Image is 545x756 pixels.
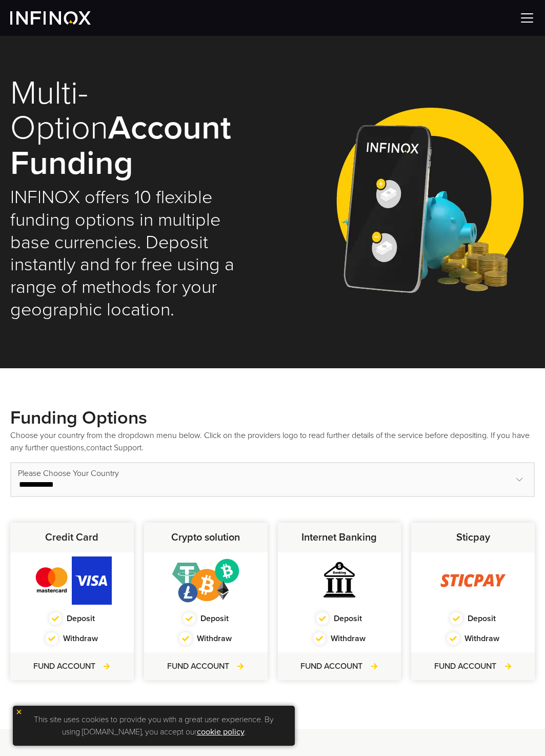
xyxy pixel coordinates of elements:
[434,660,512,672] a: FUND ACCOUNT
[411,632,535,645] div: Withdraw
[171,531,240,544] strong: Crypto solution
[301,531,377,544] strong: Internet Banking
[10,186,262,321] h2: INFINOX offers 10 flexible funding options in multiple base currencies. Deposit instantly and for...
[86,443,142,453] a: contact Support
[15,708,23,715] img: yellow close icon
[278,632,401,645] div: Withdraw
[144,632,268,645] div: Withdraw
[278,612,401,625] div: Deposit
[32,556,112,605] img: credit_card.webp
[299,556,379,605] img: internet_banking.webp
[10,429,535,454] p: Choose your country from the dropdown menu below. Click on the providers logo to read further det...
[10,612,134,625] div: Deposit
[10,632,134,645] div: Withdraw
[433,556,513,605] img: sticpay.webp
[411,612,535,625] div: Deposit
[45,531,98,544] strong: Credit Card
[18,711,290,741] p: This site uses cookies to provide you with a great user experience. By using [DOMAIN_NAME], you a...
[10,76,262,181] h1: Multi-Option
[197,727,245,737] a: cookie policy
[10,108,231,183] strong: Account Funding
[300,660,378,672] a: FUND ACCOUNT
[144,612,268,625] div: Deposit
[166,556,246,605] img: crypto_solution.webp
[33,660,111,672] a: FUND ACCOUNT
[456,531,490,544] strong: Sticpay
[10,407,147,429] strong: Funding Options
[167,660,245,672] a: FUND ACCOUNT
